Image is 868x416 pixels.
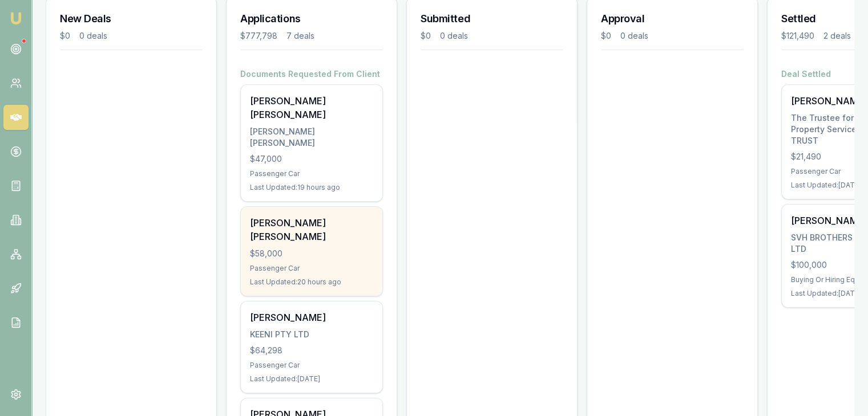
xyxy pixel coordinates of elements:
[250,94,373,121] div: [PERSON_NAME] [PERSON_NAME]
[620,30,648,42] div: 0 deals
[250,169,373,178] div: Passenger Car
[250,183,373,192] div: Last Updated: 19 hours ago
[60,11,203,27] h3: New Deals
[240,11,383,27] h3: Applications
[9,11,23,25] img: emu-icon-u.png
[601,30,611,42] div: $0
[250,264,373,273] div: Passenger Car
[250,126,373,149] div: [PERSON_NAME] [PERSON_NAME]
[601,11,744,27] h3: Approval
[250,278,373,287] div: Last Updated: 20 hours ago
[421,30,431,42] div: $0
[250,374,373,384] div: Last Updated: [DATE]
[250,216,373,243] div: [PERSON_NAME] [PERSON_NAME]
[240,30,277,42] div: $777,798
[250,329,373,340] div: KEENI PTY LTD
[240,68,383,80] h4: Documents Requested From Client
[421,11,563,27] h3: Submitted
[250,361,373,370] div: Passenger Car
[250,345,373,356] div: $64,298
[250,153,373,165] div: $47,000
[286,30,314,42] div: 7 deals
[250,248,373,259] div: $58,000
[781,30,814,42] div: $121,490
[60,30,70,42] div: $0
[250,311,373,324] div: [PERSON_NAME]
[79,30,107,42] div: 0 deals
[823,30,851,42] div: 2 deals
[440,30,468,42] div: 0 deals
